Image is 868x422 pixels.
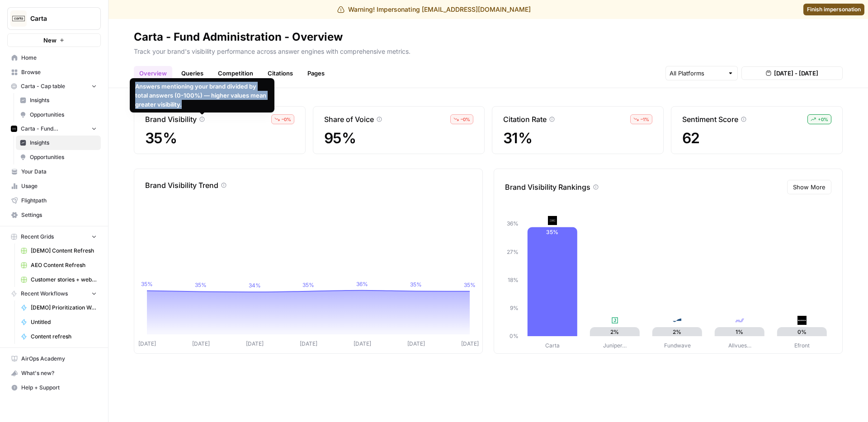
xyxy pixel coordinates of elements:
a: Pages [302,66,330,80]
span: Carta [30,14,85,23]
text: 35% [546,229,558,235]
a: Browse [7,65,101,80]
a: Untitled [17,315,101,329]
span: Show More [793,183,826,192]
a: [DEMO] Content Refresh [17,244,101,258]
a: Insights [16,93,101,108]
img: c35yeiwf0qjehltklbh57st2xhbo [11,126,17,132]
span: Recent Workflows [21,290,68,298]
img: c35yeiwf0qjehltklbh57st2xhbo [548,216,557,225]
tspan: [DATE] [300,340,317,347]
a: AirOps Academy [7,352,101,366]
span: 62 [682,130,831,146]
tspan: 27% [507,249,519,255]
span: [DEMO] Prioritization Workflow for creation [31,304,97,312]
span: AEO Content Refresh [31,261,97,269]
span: 95% [324,130,473,146]
tspan: 36% [507,220,519,227]
span: – 0 % [282,116,291,123]
a: Queries [176,66,209,80]
tspan: 35% [195,281,207,288]
span: Your Data [21,168,97,176]
tspan: 36% [356,281,368,287]
span: Recent Grids [21,233,54,241]
span: Finish impersonation [807,5,861,14]
tspan: Fundwave [664,342,691,349]
a: [DEMO] Prioritization Workflow for creation [17,300,101,315]
span: Browse [21,68,97,76]
a: Finish impersonation [803,4,864,15]
a: Usage [7,179,101,193]
p: Sentiment Score [682,114,738,125]
div: What's new? [8,366,100,380]
a: Home [7,51,101,65]
tspan: 35% [410,281,422,288]
span: Opportunities [30,111,97,119]
div: Answers mentioning your brand divided by total answers (0-100%) — higher values mean greater visi... [135,82,269,109]
button: Carta - Fund Administration [7,122,101,136]
button: Recent Grids [7,230,101,244]
p: Share of Voice [324,114,374,125]
p: Brand Visibility Trend [145,180,218,191]
a: Customer stories + webinar transcripts [17,272,101,287]
button: New [7,33,101,47]
button: Carta - Cap table [7,80,101,93]
span: – 1 % [641,116,649,123]
tspan: 35% [302,281,314,288]
button: Workspace: Carta [7,7,101,30]
span: + 0 % [818,116,828,123]
span: New [43,36,57,45]
tspan: Carta [545,342,560,349]
a: Opportunities [16,150,101,164]
span: Flightpath [21,197,97,205]
a: Your Data [7,164,101,179]
button: What's new? [7,366,101,380]
span: Content refresh [31,333,97,341]
span: AirOps Academy [21,355,97,363]
button: Recent Workflows [7,287,101,300]
span: Customer stories + webinar transcripts [31,276,97,284]
span: 35% [145,130,294,146]
tspan: 35% [464,281,476,288]
tspan: 18% [508,277,519,283]
img: ea7e63j1a0yrnhi42n3vbynv48i5 [797,316,807,325]
span: Carta - Cap table [21,82,65,90]
span: Insights [30,96,97,104]
img: 5f7alaq030tspjs61mnom192wda3 [673,316,682,325]
span: Help + Support [21,384,97,392]
a: AEO Content Refresh [17,258,101,272]
tspan: [DATE] [461,340,479,347]
div: Carta - Fund Administration - Overview [134,30,343,44]
span: Insights [30,139,97,147]
span: Carta - Fund Administration [21,125,87,133]
a: Overview [134,66,172,80]
input: All Platforms [670,69,724,78]
tspan: [DATE] [138,340,156,347]
text: 0% [797,328,807,335]
text: 2% [610,328,619,335]
tspan: Efront [794,342,810,349]
a: Content refresh [17,329,101,344]
span: Usage [21,182,97,190]
a: Flightpath [7,193,101,208]
tspan: [DATE] [354,340,371,347]
img: Carta Logo [10,10,27,27]
img: hjyrzvn7ljvgzsidjt9j4f2wt0pn [610,316,619,325]
a: Insights [16,136,101,150]
p: Brand Visibility Rankings [505,182,590,192]
a: Settings [7,208,101,222]
tspan: [DATE] [192,340,210,347]
span: Home [21,54,97,62]
span: 31% [503,130,652,146]
tspan: 9% [510,305,519,311]
tspan: Juniper… [603,342,627,349]
text: 1% [736,328,743,335]
p: Brand Visibility [145,114,197,125]
span: Settings [21,211,97,219]
span: [DEMO] Content Refresh [31,247,97,255]
a: Opportunities [16,108,101,122]
div: Warning! Impersonating [EMAIL_ADDRESS][DOMAIN_NAME] [337,5,531,14]
p: Track your brand's visibility performance across answer engines with comprehensive metrics. [134,44,843,56]
p: Citation Rate [503,114,547,125]
tspan: [DATE] [246,340,264,347]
